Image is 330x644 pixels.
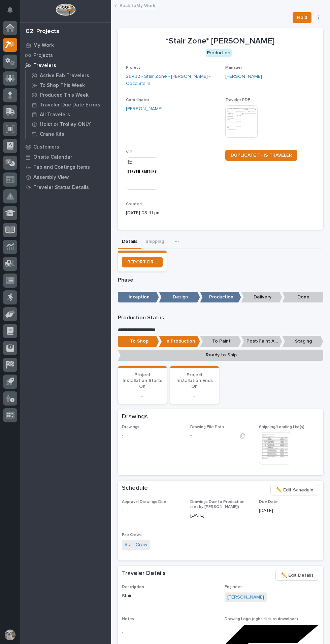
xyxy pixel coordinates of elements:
a: Produced This Week [26,90,111,100]
a: My Work [20,40,111,50]
span: Drawing Logo (right-click to download) [225,617,298,621]
a: Onsite Calendar [20,152,111,162]
p: - [122,392,163,400]
span: Hold [297,14,307,21]
a: All Travelers [26,110,111,119]
span: VIP [126,150,132,154]
p: [DATE] [190,512,251,519]
p: To Shop This Week [40,83,85,89]
a: [PERSON_NAME] [126,105,163,112]
p: Phase [118,277,323,283]
p: Traveler Status Details [33,185,89,191]
p: Hoist or Trolley ONLY [40,122,91,128]
button: Shipping [141,235,168,249]
span: ✏️ Edit Details [281,572,313,579]
a: Stair Crew [125,541,147,548]
p: All Travelers [40,112,70,118]
span: REPORT DRAWING/DESIGN ISSUE [127,260,157,264]
button: Hold [293,12,311,23]
p: Customers [33,144,59,150]
span: Created [126,202,142,206]
p: *Stair Zone* [PERSON_NAME] [126,36,314,46]
p: Production Status [118,315,323,321]
span: Drawing File Path [190,425,224,429]
a: Back toMy Work [120,1,155,9]
span: Drawings [122,425,139,429]
span: Project Installation Ends On [176,373,213,389]
button: Notifications [3,3,17,17]
p: Crane Kits [40,131,64,137]
p: Projects [33,53,53,59]
span: Fab Crews [122,533,142,537]
p: Produced This Week [40,92,89,98]
img: Workspace Logo [56,3,75,16]
p: Post-Paint Assembly [241,336,282,347]
span: Manager [225,66,242,70]
h2: Drawings [122,413,148,421]
a: REPORT DRAWING/DESIGN ISSUE [122,257,163,267]
a: Customers [20,142,111,152]
h2: Traveler Details [122,570,166,577]
span: Traveler PDF [225,98,250,102]
p: Assembly View [33,174,69,181]
div: Notifications [8,7,17,18]
span: ✏️ Edit Schedule [276,487,313,493]
a: DUPLICATE THIS TRAVELER [225,150,297,161]
p: Production [200,292,241,303]
p: - [174,392,215,400]
span: DUPLICATE THIS TRAVELER [231,153,292,158]
p: Ready to Ship [118,350,323,361]
a: Fab and Coatings Items [20,162,111,172]
p: [DATE] 03:41 pm [126,210,220,217]
a: Hoist or Trolley ONLY [26,120,111,129]
p: Fab and Coatings Items [33,164,90,170]
p: My Work [33,42,54,49]
p: Staging [282,336,323,347]
div: Production [206,49,232,57]
p: Stair [122,592,217,600]
a: Projects [20,50,111,60]
a: 26432 - Stair Zone - [PERSON_NAME] - Cocc Stairs [126,73,220,87]
span: Due Date [259,500,278,504]
p: Travelers [33,63,56,69]
p: Done [282,292,323,303]
button: users-avatar [3,628,17,642]
a: Crane Kits [26,129,111,139]
p: Onsite Calendar [33,154,72,160]
p: Active Fab Travelers [40,73,89,79]
a: Traveler Status Details [20,182,111,192]
a: Travelers [20,60,111,70]
p: - [190,432,192,439]
a: Assembly View [20,172,111,182]
span: Engineer [225,585,242,589]
a: Active Fab Travelers [26,71,111,80]
a: Traveler Due Date Errors [26,100,111,109]
p: To Shop [118,336,159,347]
p: - [122,629,217,636]
p: To Paint [200,336,241,347]
p: - [122,432,182,439]
p: Design [159,292,200,303]
h2: Schedule [122,485,148,492]
span: Shipping/Loading List(s) [259,425,304,429]
div: 02. Projects [26,28,59,35]
p: Delivery [241,292,282,303]
p: In Production [159,336,200,347]
button: ✏️ Edit Schedule [270,485,319,495]
span: Project Installation Starts On [123,373,162,389]
span: Coordinator [126,98,149,102]
p: Traveler Due Date Errors [40,102,100,108]
button: Details [118,235,141,249]
p: Inception [118,292,159,303]
a: [PERSON_NAME] [227,594,264,601]
p: - [122,507,182,514]
span: Approval Drawings Due [122,500,166,504]
span: Notes [122,617,134,621]
p: [DATE] [259,507,319,514]
span: Description [122,585,144,589]
span: Drawings Due to Production (set by [PERSON_NAME]) [190,500,244,509]
a: [PERSON_NAME] [225,73,262,80]
button: ✏️ Edit Details [275,570,319,581]
span: Project [126,66,140,70]
a: To Shop This Week [26,80,111,90]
